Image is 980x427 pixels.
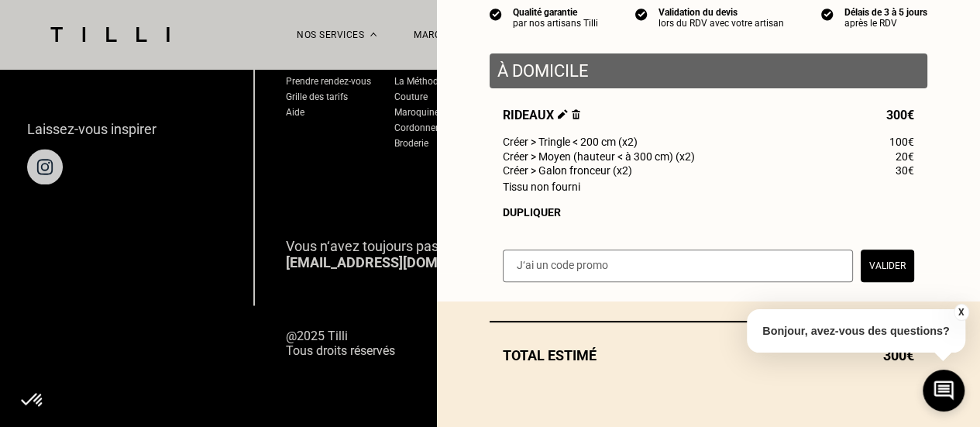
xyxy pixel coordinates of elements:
[844,18,927,29] div: après le RDV
[953,304,968,321] button: X
[490,7,502,21] img: icon list info
[503,206,914,219] div: Dupliquer
[558,109,568,119] img: Éditer
[503,150,695,163] span: Créer > Moyen (hauteur < à 300 cm) (x2)
[747,309,965,353] p: Bonjour, avez-vous des questions?
[513,7,598,18] div: Qualité garantie
[658,7,784,18] div: Validation du devis
[503,250,853,282] input: J‘ai un code promo
[503,108,580,122] span: Rideaux
[635,7,648,21] img: icon list info
[490,347,927,363] div: Total estimé
[844,7,927,18] div: Délais de 3 à 5 jours
[821,7,834,21] img: icon list info
[497,61,920,81] p: À domicile
[889,136,914,148] span: 100€
[861,250,914,282] button: Valider
[886,108,914,122] span: 300€
[572,109,580,119] img: Supprimer
[658,18,784,29] div: lors du RDV avec votre artisan
[503,181,580,193] span: Tissu non fourni
[896,150,914,163] span: 20€
[503,164,632,177] span: Créer > Galon fronceur (x2)
[503,136,638,148] span: Créer > Tringle < 200 cm (x2)
[896,164,914,177] span: 30€
[513,18,598,29] div: par nos artisans Tilli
